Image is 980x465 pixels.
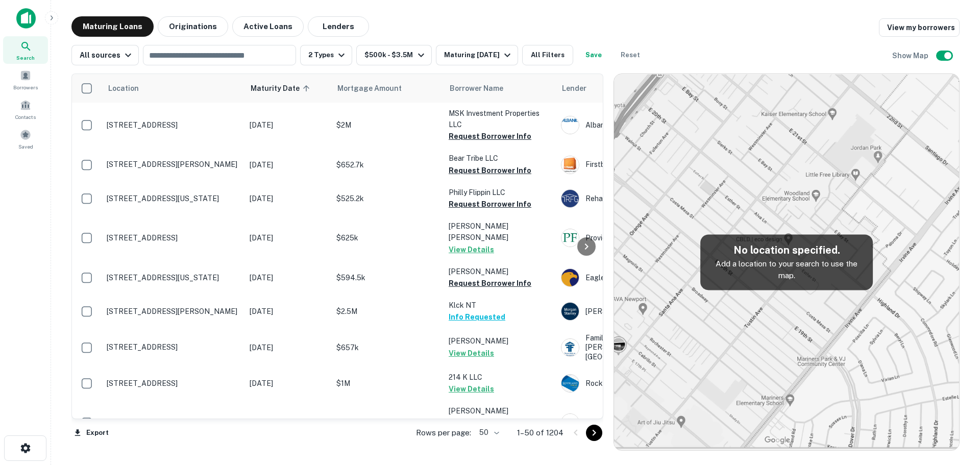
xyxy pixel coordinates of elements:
[107,379,239,388] p: [STREET_ADDRESS]
[561,339,579,356] img: picture
[158,16,228,37] button: Originations
[449,383,494,395] button: View Details
[3,36,48,64] a: Search
[449,164,531,177] button: Request Borrower Info
[929,383,980,432] iframe: Chat Widget
[107,160,239,169] p: [STREET_ADDRESS][PERSON_NAME]
[336,119,438,131] p: $2M
[449,347,494,359] button: View Details
[102,74,244,103] th: Location
[250,378,326,389] p: [DATE]
[251,82,313,94] span: Maturity Date
[449,108,551,130] p: MSK Investment Properties LLC
[708,242,865,258] h5: No location specified.
[336,306,438,317] p: $2.5M
[561,302,714,321] div: [PERSON_NAME] [PERSON_NAME]
[450,82,503,94] span: Borrower Name
[517,427,563,439] p: 1–50 of 1204
[300,45,352,65] button: 2 Types
[250,272,326,283] p: [DATE]
[336,193,438,204] p: $525.2k
[449,300,551,311] p: Klck NT
[561,374,714,393] div: Rockland Trust
[449,277,531,289] button: Request Borrower Info
[561,229,714,247] div: Provident Funding Associates L.p.
[13,83,38,91] span: Borrowers
[561,375,579,392] img: picture
[449,187,551,198] p: Philly Flippin LLC
[449,372,551,383] p: 214 K LLC
[336,417,438,428] p: $1.2M
[250,119,326,131] p: [DATE]
[561,190,579,207] img: picture
[879,18,960,37] a: View my borrowers
[250,193,326,204] p: [DATE]
[107,194,239,203] p: [STREET_ADDRESS][US_STATE]
[522,45,573,65] button: All Filters
[449,130,531,142] button: Request Borrower Info
[561,156,579,174] img: picture
[71,16,154,37] button: Maturing Loans
[71,45,139,65] button: All sources
[614,74,959,450] img: map-placeholder.webp
[892,50,930,61] h6: Show Map
[3,66,48,93] a: Borrowers
[614,45,647,65] button: Reset
[561,303,579,320] img: picture
[107,418,239,427] p: [STREET_ADDRESS]
[561,229,579,247] img: picture
[108,82,139,94] span: Location
[107,120,239,130] p: [STREET_ADDRESS]
[336,159,438,170] p: $652.7k
[308,16,369,37] button: Lenders
[15,113,36,121] span: Contacts
[336,272,438,283] p: $594.5k
[3,125,48,153] a: Saved
[3,95,48,123] a: Contacts
[561,269,579,286] img: picture
[561,268,714,287] div: Eaglebank
[449,153,551,164] p: Bear Tribe LLC
[444,49,513,61] div: Maturing [DATE]
[561,156,714,174] div: Firstbank
[250,232,326,243] p: [DATE]
[444,74,556,103] th: Borrower Name
[107,307,239,316] p: [STREET_ADDRESS][PERSON_NAME]
[336,232,438,243] p: $625k
[561,116,714,134] div: Albany Bank & Trust CO NA (albank)
[336,378,438,389] p: $1M
[561,413,714,432] div: Bank Of America
[18,142,33,151] span: Saved
[336,342,438,353] p: $657k
[449,243,494,256] button: View Details
[586,425,602,441] button: Go to next page
[71,425,111,440] button: Export
[250,306,326,317] p: [DATE]
[250,417,326,428] p: [DATE]
[107,342,239,352] p: [STREET_ADDRESS]
[436,45,518,65] button: Maturing [DATE]
[708,258,865,282] p: Add a location to your search to use the map.
[80,49,134,61] div: All sources
[449,335,551,347] p: [PERSON_NAME]
[356,45,431,65] button: $500k - $3.5M
[449,311,505,323] button: Info Requested
[250,159,326,170] p: [DATE]
[232,16,304,37] button: Active Loans
[561,333,714,361] div: Family First Funding - Team [PERSON_NAME], [GEOGRAPHIC_DATA]
[250,342,326,353] p: [DATE]
[16,54,35,62] span: Search
[561,414,579,431] img: picture
[562,82,586,94] span: Lender
[449,221,551,243] p: [PERSON_NAME] [PERSON_NAME]
[107,233,239,242] p: [STREET_ADDRESS]
[449,266,551,277] p: [PERSON_NAME]
[16,8,36,29] img: capitalize-icon.png
[577,45,610,65] button: Save your search to get updates of matches that match your search criteria.
[449,405,551,428] p: [PERSON_NAME] [PERSON_NAME]
[561,189,714,208] div: Rehab Financial Group, LP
